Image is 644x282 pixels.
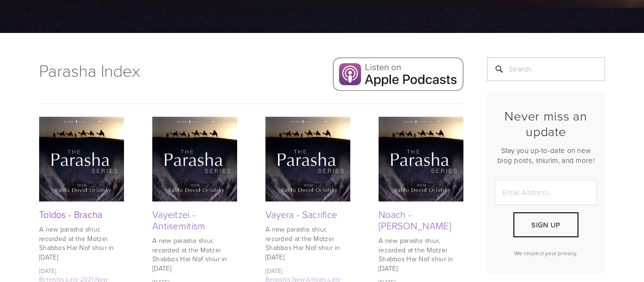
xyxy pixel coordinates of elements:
p: A new parasha shiur, recorded at the Motzei Shabbos Har Nof shiur in [DATE] [39,225,124,261]
p: A new parasha shiur, recorded at the Motzei Shabbos Har Nof shiur in [DATE] [152,236,237,273]
h2: Never miss an update [495,108,597,139]
img: Toldos - Bracha [39,117,124,201]
p: A new parasha shiur, recorded at the Motzei Shabbos Har Nof shiur in [DATE] [379,236,463,273]
a: Vayeitzei - Antisemitism [152,208,206,232]
p: Stay you up-to-date on new blog posts, shiurim, and more! [495,145,597,165]
a: Vayera - Sacrifice [265,208,337,221]
a: Toldos - Bracha [39,208,103,221]
span: Sign Up [531,220,560,230]
time: [DATE] [39,266,63,275]
time: [DATE] [265,266,289,275]
img: Noach - Yoshev B'Emtza HaTeiva [379,117,463,201]
input: Email Address [495,180,597,205]
img: Vayeitzei - Antisemitism [152,117,237,201]
h1: Parasha Index [39,57,170,83]
p: A new parasha shiur, recorded at the Motzei Shabbos Har Nof shiur in [DATE] [265,225,350,261]
img: Vayera - Sacrifice [265,117,350,201]
button: Sign Up [513,212,578,237]
a: Noach - [PERSON_NAME] [379,208,451,232]
p: We respect your privacy. [495,249,597,257]
input: Search [487,57,605,81]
